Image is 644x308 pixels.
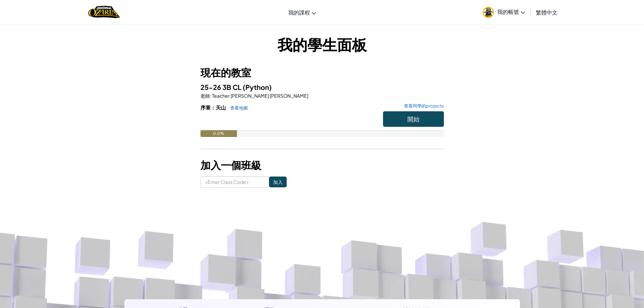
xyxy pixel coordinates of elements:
span: Teacher [PERSON_NAME] [PERSON_NAME] [211,93,308,99]
span: 我的課程 [288,9,310,16]
div: 0.0% [200,130,237,137]
img: avatar [483,7,494,18]
input: <Enter Class Code> [200,176,269,188]
a: 繁體中文 [532,3,561,21]
button: 開始 [383,111,444,127]
h1: 我的學生面板 [200,34,444,55]
span: 序章：天山 [200,104,227,111]
span: 我的帳號 [497,8,525,15]
img: Home [88,5,120,19]
a: 查看地圖 [227,105,248,111]
a: 我的帳號 [479,1,528,23]
a: Ozaria by CodeCombat logo [88,5,120,19]
span: (Python) [243,83,272,91]
h3: 現在的教室 [200,65,444,80]
span: : [210,93,211,99]
a: 我的課程 [285,3,319,21]
span: 25-26 3B CL [200,83,243,91]
a: 查看同學的projects [401,104,444,108]
span: 繁體中文 [536,9,557,16]
h3: 加入一個班級 [200,158,444,173]
span: 老師 [200,93,210,99]
span: 開始 [407,115,420,123]
input: 加入 [269,176,287,187]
